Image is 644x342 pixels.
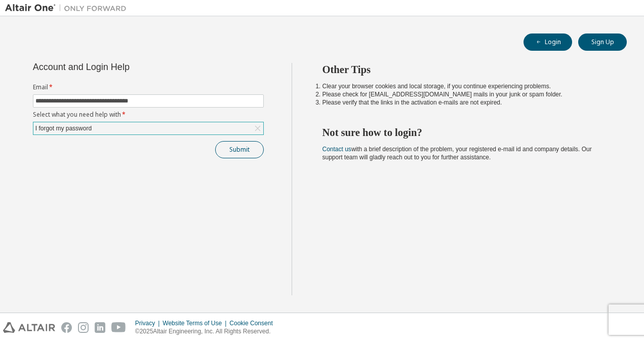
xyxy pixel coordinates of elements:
h2: Not sure how to login? [323,126,609,139]
li: Clear your browser cookies and local storage, if you continue experiencing problems. [323,82,609,90]
label: Select what you need help with [33,111,264,119]
img: altair_logo.svg [3,322,55,333]
img: facebook.svg [61,322,72,333]
h2: Other Tips [323,63,609,76]
p: © 2025 Altair Engineering, Inc. All Rights Reserved. [135,327,279,336]
button: Sign Up [578,33,627,51]
li: Please check for [EMAIL_ADDRESS][DOMAIN_NAME] mails in your junk or spam folder. [323,90,609,98]
button: Submit [215,141,264,158]
span: with a brief description of the problem, your registered e-mail id and company details. Our suppo... [323,146,592,161]
div: I forgot my password [34,123,93,134]
img: Altair One [5,3,132,13]
div: I forgot my password [33,122,263,134]
li: Please verify that the links in the activation e-mails are not expired. [323,98,609,107]
div: Website Terms of Use [163,319,229,327]
img: youtube.svg [111,322,126,333]
div: Privacy [135,319,163,327]
div: Cookie Consent [229,319,278,327]
label: Email [33,83,264,91]
button: Login [524,33,572,51]
div: Account and Login Help [33,63,218,71]
a: Contact us [323,146,351,153]
img: instagram.svg [78,322,89,333]
img: linkedin.svg [95,322,105,333]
